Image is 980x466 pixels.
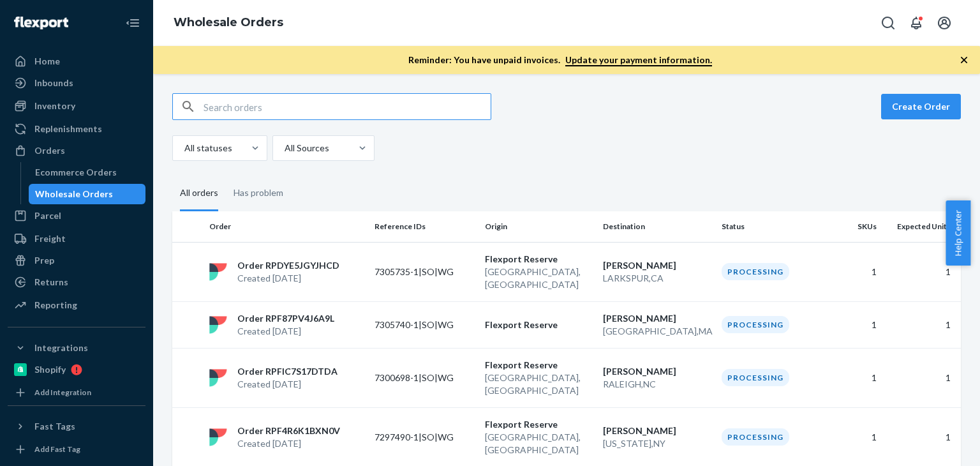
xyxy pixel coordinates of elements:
[8,272,145,292] a: Returns
[8,416,145,437] button: Fast Tags
[8,73,145,93] a: Inbounds
[598,211,716,242] th: Destination
[8,51,145,71] a: Home
[827,301,882,348] td: 1
[375,319,475,331] p: 7305740-1|SO|WG
[485,266,593,291] p: [GEOGRAPHIC_DATA] , [GEOGRAPHIC_DATA]
[237,325,334,338] p: Created [DATE]
[882,348,961,407] td: 1
[375,431,475,444] p: 7297490-1|SO|WG
[946,200,970,266] button: Help Center
[932,10,957,36] button: Open account menu
[34,299,77,312] div: Reporting
[34,276,68,289] div: Returns
[34,232,66,245] div: Freight
[8,229,145,249] a: Freight
[827,211,882,242] th: SKUs
[603,259,711,272] p: [PERSON_NAME]
[722,369,789,386] div: Processing
[875,10,901,36] button: Open Search Box
[827,242,882,301] td: 1
[209,369,227,387] img: flexport logo
[375,266,475,278] p: 7305735-1|SO|WG
[183,142,184,154] input: All statuses
[603,437,711,450] p: [US_STATE] , NY
[903,10,929,36] button: Open notifications
[899,428,967,460] iframe: Opens a widget where you can chat to one of our agents
[237,312,334,325] p: Order RPF87PV4J6A9L
[722,316,789,333] div: Processing
[34,444,80,455] div: Add Fast Tag
[34,420,75,433] div: Fast Tags
[603,325,711,338] p: [GEOGRAPHIC_DATA] , MA
[8,385,145,400] a: Add Integration
[882,211,961,242] th: Expected Units
[34,342,88,354] div: Integrations
[174,15,283,29] a: Wholesale Orders
[204,94,491,119] input: Search orders
[485,319,593,331] p: Flexport Reserve
[35,188,113,200] div: Wholesale Orders
[29,162,146,183] a: Ecommerce Orders
[209,316,227,334] img: flexport logo
[485,418,593,431] p: Flexport Reserve
[603,272,711,285] p: LARKSPUR , CA
[34,209,61,222] div: Parcel
[34,55,60,68] div: Home
[8,250,145,271] a: Prep
[369,211,480,242] th: Reference IDs
[565,54,712,66] a: Update your payment information.
[237,425,340,437] p: Order RPF4R6K1BXN0V
[827,348,882,407] td: 1
[8,359,145,380] a: Shopify
[34,363,66,376] div: Shopify
[882,301,961,348] td: 1
[283,142,285,154] input: All Sources
[8,206,145,226] a: Parcel
[603,312,711,325] p: [PERSON_NAME]
[14,17,68,29] img: Flexport logo
[8,442,145,457] a: Add Fast Tag
[180,176,218,211] div: All orders
[35,166,117,179] div: Ecommerce Orders
[34,387,91,398] div: Add Integration
[237,378,338,391] p: Created [DATE]
[163,4,293,41] ol: breadcrumbs
[209,263,227,281] img: flexport logo
[881,94,961,119] button: Create Order
[8,140,145,161] a: Orders
[120,10,145,36] button: Close Navigation
[237,365,338,378] p: Order RPFIC7S17DTDA
[716,211,827,242] th: Status
[485,431,593,456] p: [GEOGRAPHIC_DATA] , [GEOGRAPHIC_DATA]
[8,96,145,116] a: Inventory
[234,176,283,209] div: Has problem
[209,428,227,446] img: flexport logo
[34,254,54,267] div: Prep
[408,54,712,66] p: Reminder: You have unpaid invoices.
[882,242,961,301] td: 1
[603,365,711,378] p: [PERSON_NAME]
[603,425,711,437] p: [PERSON_NAME]
[722,263,789,280] div: Processing
[485,359,593,372] p: Flexport Reserve
[34,100,75,112] div: Inventory
[237,272,339,285] p: Created [DATE]
[204,211,369,242] th: Order
[485,253,593,266] p: Flexport Reserve
[480,211,598,242] th: Origin
[237,437,340,450] p: Created [DATE]
[237,259,339,272] p: Order RPDYE5JGYJHCD
[8,119,145,139] a: Replenishments
[8,338,145,358] button: Integrations
[375,372,475,384] p: 7300698-1|SO|WG
[485,372,593,397] p: [GEOGRAPHIC_DATA] , [GEOGRAPHIC_DATA]
[34,144,65,157] div: Orders
[29,184,146,204] a: Wholesale Orders
[34,123,102,135] div: Replenishments
[603,378,711,391] p: RALEIGH , NC
[8,295,145,315] a: Reporting
[722,428,789,446] div: Processing
[34,77,73,89] div: Inbounds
